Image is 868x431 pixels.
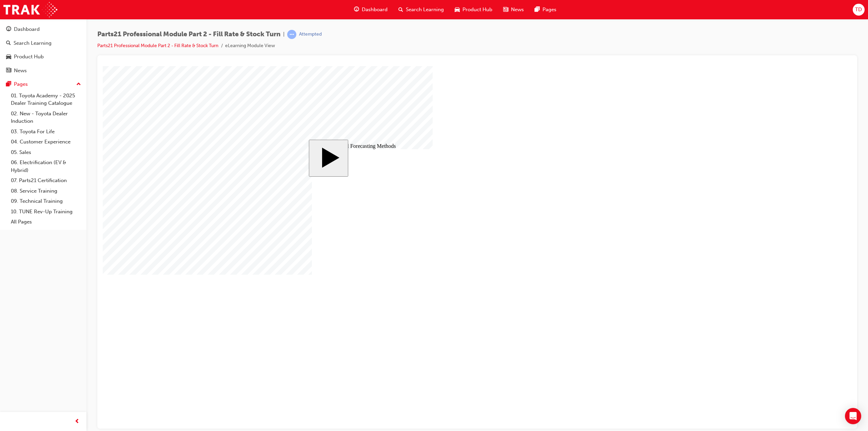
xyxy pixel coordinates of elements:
span: Pages [542,6,556,14]
button: DashboardSearch LearningProduct HubNews [3,22,84,78]
button: Start [206,74,245,111]
span: search-icon [398,5,403,14]
span: guage-icon [354,5,359,14]
a: 02. New - Toyota Dealer Induction [8,109,84,126]
span: pages-icon [6,81,11,87]
a: 05. Sales [8,147,84,158]
a: pages-iconPages [529,3,562,17]
span: news-icon [6,68,11,74]
a: 09. Technical Training [8,196,84,207]
a: Parts21 Professional Module Part 2 - Fill Rate & Stock Turn [97,43,218,48]
a: car-iconProduct Hub [449,3,498,17]
a: 01. Toyota Academy - 2025 Dealer Training Catalogue [8,91,84,109]
span: | [283,31,284,38]
button: Pages [3,78,84,91]
span: Product Hub [462,6,492,14]
span: Dashboard [362,6,388,14]
span: TD [855,6,862,14]
a: 07. Parts21 Certification [8,175,84,186]
a: 04. Customer Experience [8,137,84,147]
span: up-icon [76,80,81,89]
button: TD [853,4,865,16]
div: Attempted [299,31,322,38]
a: 08. Service Training [8,186,84,196]
a: News [3,64,84,77]
a: 03. Toyota For Life [8,126,84,137]
span: prev-icon [75,417,80,426]
span: Parts21 Professional Module Part 2 - Fill Rate & Stock Turn [97,31,280,38]
a: guage-iconDashboard [349,3,393,17]
div: Parts 21 Cluster 2 Start Course [206,74,543,289]
span: car-icon [455,5,460,14]
div: Open Intercom Messenger [845,408,861,424]
a: 10. TUNE Rev-Up Training [8,207,84,217]
a: All Pages [8,217,84,227]
a: search-iconSearch Learning [393,3,449,17]
img: Trak [3,2,57,17]
li: eLearning Module View [225,42,275,50]
span: Search Learning [406,6,444,14]
a: Product Hub [3,51,84,63]
span: News [511,6,524,14]
a: 06. Electrification (EV & Hybrid) [8,157,84,175]
div: Search Learning [14,39,52,47]
div: Product Hub [14,53,44,61]
span: guage-icon [6,26,11,33]
div: Dashboard [14,25,40,33]
a: Dashboard [3,23,84,36]
span: learningRecordVerb_ATTEMPT-icon [287,30,296,39]
span: news-icon [503,5,508,14]
a: Search Learning [3,37,84,50]
div: News [14,67,27,75]
span: pages-icon [535,5,540,14]
div: Pages [14,80,28,88]
a: news-iconNews [498,3,529,17]
span: search-icon [6,40,11,46]
span: car-icon [6,54,11,60]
